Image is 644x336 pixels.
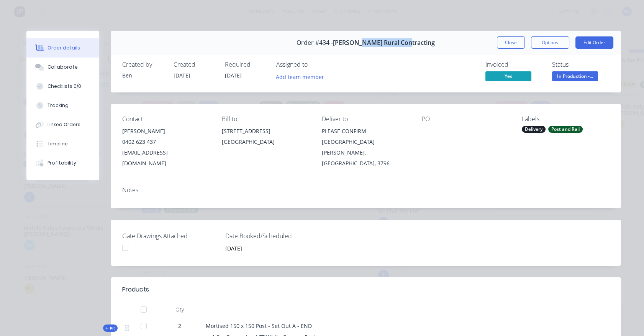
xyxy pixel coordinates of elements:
div: Collaborate [48,64,78,71]
div: Delivery [522,126,546,133]
div: Created by [122,61,164,68]
div: Deliver to [322,115,410,123]
button: Collaborate [26,58,99,77]
div: Invoiced [485,61,543,68]
button: Kit [103,324,118,332]
div: [STREET_ADDRESS][GEOGRAPHIC_DATA] [222,126,310,150]
button: Add team member [276,71,328,82]
div: PLEASE CONFIRM [322,126,410,137]
span: In Production -... [552,71,598,81]
div: Tracking [48,102,69,109]
div: [PERSON_NAME] [122,126,210,137]
div: Post and Rail [548,126,583,133]
span: Order #434 - [297,39,333,46]
div: 0402 623 437 [122,137,210,147]
span: [DATE] [174,72,190,79]
div: Created [174,61,216,68]
button: Timeline [26,134,99,153]
button: Linked Orders [26,115,99,134]
div: Bill to [222,115,310,123]
button: Checklists 0/0 [26,77,99,96]
span: [DATE] [225,72,242,79]
button: Tracking [26,96,99,115]
button: Close [497,36,525,49]
span: Kit [105,325,115,331]
div: Ben [122,71,164,79]
div: Qty [157,302,203,317]
button: Order details [26,38,99,58]
div: [STREET_ADDRESS] [222,126,310,137]
span: Yes [485,71,531,81]
div: [PERSON_NAME]0402 623 437[EMAIL_ADDRESS][DOMAIN_NAME] [122,126,210,169]
div: [EMAIL_ADDRESS][DOMAIN_NAME] [122,147,210,169]
div: Contact [122,115,210,123]
label: Gate Drawings Attached [122,231,218,240]
div: Profitability [48,160,76,166]
div: Labels [522,115,610,123]
button: Profitability [26,153,99,173]
div: Linked Orders [48,121,80,128]
div: PLEASE CONFIRM[GEOGRAPHIC_DATA][PERSON_NAME], [GEOGRAPHIC_DATA], 3796 [322,126,410,169]
div: Assigned to [276,61,353,68]
div: Status [552,61,610,68]
button: In Production -... [552,71,598,83]
button: Options [531,36,569,49]
input: Enter date [220,242,315,254]
div: PO [422,115,510,123]
button: Edit Order [575,36,613,49]
span: Mortised 150 x 150 Post - Set Out A - END [206,322,312,329]
div: Timeline [48,140,68,147]
div: [GEOGRAPHIC_DATA] [222,137,310,147]
div: Checklists 0/0 [48,83,81,90]
div: Order details [48,44,80,51]
div: Products [122,285,149,294]
label: Date Booked/Scheduled [225,231,321,240]
div: Required [225,61,267,68]
div: Notes [122,186,610,194]
button: Add team member [272,71,328,82]
div: [GEOGRAPHIC_DATA][PERSON_NAME], [GEOGRAPHIC_DATA], 3796 [322,137,410,169]
span: 2 [178,322,181,330]
span: [PERSON_NAME] Rural Contracting [333,39,435,46]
